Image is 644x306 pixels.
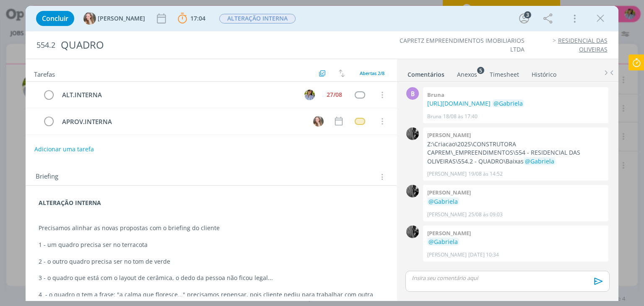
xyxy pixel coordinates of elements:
[36,171,58,182] span: Briefing
[531,67,557,79] a: Histórico
[39,224,384,232] p: Precisamos alinhar as novas propostas com o briefing do cliente
[26,6,618,301] div: dialog
[406,226,419,238] img: P
[34,68,55,78] span: Tarefas
[34,142,94,157] button: Adicionar uma tarefa
[39,274,384,282] p: 3 - o quadro que está com o layout de cerâmica, o dedo da pessoa não ficou legal...
[427,113,441,120] p: Bruna
[39,241,384,249] p: 1 - um quadro precisa ser no terracota
[190,14,205,22] span: 17:04
[339,70,345,77] img: arrow-down-up.svg
[400,36,525,53] a: CAPRETZ EMPREENDIMENTOS IMOBILIARIOS LTDA
[176,12,208,25] button: 17:04
[489,67,519,79] a: Timesheet
[312,115,325,127] button: G
[313,116,324,127] img: G
[428,197,458,205] span: @Gabriela
[427,251,467,259] p: [PERSON_NAME]
[457,70,477,79] div: Anexos
[427,131,471,139] b: [PERSON_NAME]
[477,67,484,74] sup: 5
[407,67,445,79] a: Comentários
[83,12,96,25] img: G
[428,238,458,246] span: @Gabriela
[517,12,531,25] button: 3
[57,35,366,55] div: QUADRO
[83,12,145,25] button: G[PERSON_NAME]
[468,170,503,178] span: 19/08 às 14:52
[525,157,554,165] span: @Gabriela
[36,41,55,50] span: 554.2
[39,257,384,266] p: 2 - o outro quadro precisa ser no tom de verde
[427,91,444,99] b: Bruna
[427,229,471,237] b: [PERSON_NAME]
[406,87,419,100] div: B
[493,99,523,107] span: @Gabriela
[219,14,296,23] span: ALTERAÇÃO INTERNA
[304,90,315,100] img: A
[427,211,467,218] p: [PERSON_NAME]
[98,16,145,21] span: [PERSON_NAME]
[427,189,471,196] b: [PERSON_NAME]
[304,88,316,101] button: A
[406,127,419,140] img: P
[468,211,503,218] span: 25/08 às 09:03
[406,185,419,197] img: P
[58,117,305,127] div: APROV.INTERNA
[42,15,68,22] span: Concluir
[360,70,384,76] span: Abertas 2/8
[468,251,499,259] span: [DATE] 10:34
[558,36,608,53] a: RESIDENCIAL DAS OLIVEIRAS
[58,90,296,100] div: ALT.INTERNA
[36,11,74,26] button: Concluir
[443,113,478,120] span: 18/08 às 17:40
[327,92,342,98] div: 27/08
[427,170,467,178] p: [PERSON_NAME]
[524,11,531,18] div: 3
[427,99,491,107] a: [URL][DOMAIN_NAME]
[219,13,296,24] button: ALTERAÇÃO INTERNA
[39,199,101,207] strong: ALTERAÇÃO INTERNA
[427,140,604,166] p: Z:\Criacao\2025\CONSTRUTORA CAPREM\_EMPREENDIMENTOS\554 - RESIDENCIAL DAS OLIVEIRAS\554.2 - QUADR...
